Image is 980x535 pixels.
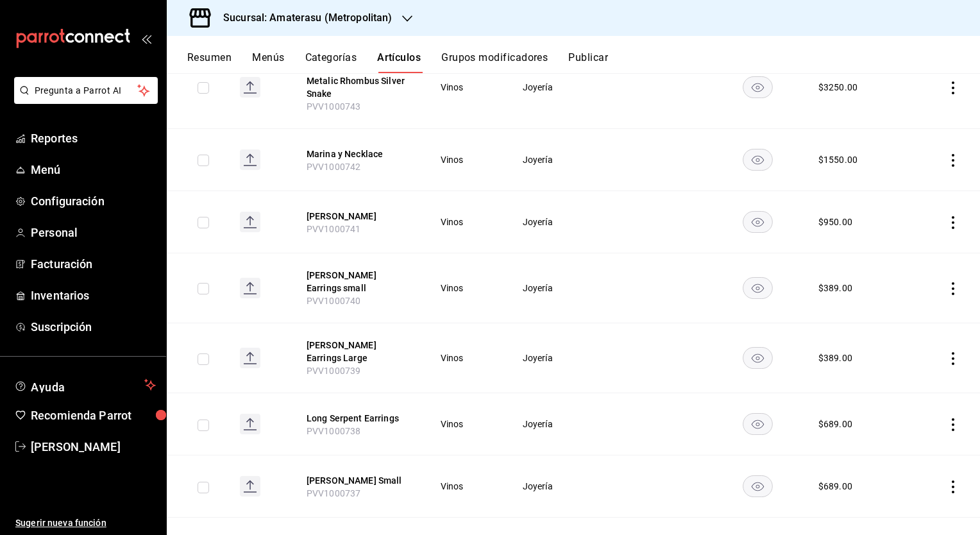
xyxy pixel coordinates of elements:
button: actions [947,352,959,365]
span: Ayuda [31,377,139,393]
span: PVV1000743 [307,101,361,112]
button: Grupos modificadores [441,51,548,73]
button: Categorías [305,51,357,73]
button: availability-product [743,76,773,98]
span: Joyería [523,353,584,362]
div: $ 689.00 [818,480,852,493]
button: Resumen [187,51,232,73]
span: Joyería [523,155,584,164]
button: actions [947,418,959,431]
button: Menús [252,51,284,73]
span: Vinos [441,83,491,92]
button: availability-product [743,475,773,497]
div: $ 950.00 [818,216,852,228]
span: Vinos [441,155,491,164]
span: Joyería [523,284,584,293]
button: availability-product [743,347,773,369]
button: edit-product-location [307,148,409,160]
span: Vinos [441,482,491,491]
button: Publicar [568,51,608,73]
button: Pregunta a Parrot AI [14,77,158,104]
span: [PERSON_NAME] [31,438,156,455]
span: Configuración [31,192,156,210]
span: Inventarios [31,287,156,304]
div: navigation tabs [187,51,980,73]
span: Joyería [523,83,584,92]
button: edit-product-location [307,269,409,294]
button: edit-product-location [307,62,409,100]
span: Vinos [441,420,491,429]
button: edit-product-location [307,339,409,364]
span: Facturación [31,255,156,273]
button: actions [947,480,959,493]
button: actions [947,282,959,295]
button: availability-product [743,277,773,299]
span: Recomienda Parrot [31,407,156,424]
button: actions [947,154,959,167]
span: Suscripción [31,318,156,335]
div: $ 689.00 [818,418,852,430]
span: PVV1000739 [307,366,361,376]
button: availability-product [743,413,773,435]
span: Joyería [523,482,584,491]
span: Personal [31,224,156,241]
span: PVV1000742 [307,162,361,172]
span: PVV1000738 [307,426,361,436]
button: open_drawer_menu [141,33,151,44]
span: Joyería [523,217,584,226]
button: availability-product [743,149,773,171]
span: Joyería [523,420,584,429]
span: Pregunta a Parrot AI [35,84,138,98]
span: Sugerir nueva función [15,516,156,530]
button: actions [947,81,959,94]
span: Vinos [441,284,491,293]
span: PVV1000741 [307,224,361,234]
button: edit-product-location [307,412,409,425]
div: $ 389.00 [818,282,852,294]
button: edit-product-location [307,210,409,223]
div: $ 1550.00 [818,153,857,166]
button: edit-product-location [307,474,409,487]
span: Vinos [441,353,491,362]
button: Artículos [377,51,421,73]
span: Menú [31,161,156,178]
span: PVV1000737 [307,488,361,498]
div: $ 389.00 [818,352,852,364]
div: $ 3250.00 [818,81,857,94]
span: Vinos [441,217,491,226]
button: availability-product [743,211,773,233]
span: Reportes [31,130,156,147]
h3: Sucursal: Amaterasu (Metropolitan) [213,10,392,26]
button: actions [947,216,959,229]
span: PVV1000740 [307,296,361,306]
a: Pregunta a Parrot AI [9,93,158,106]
